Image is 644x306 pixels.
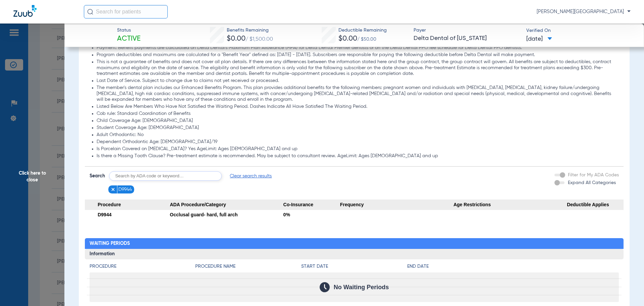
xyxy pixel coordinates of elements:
li: Program deductibles and maximums are calculated for a "Benefit Year" defined as: [DATE] - [DATE].... [97,52,619,58]
label: Filter for My ADA Codes [567,172,619,179]
span: Verified On [526,27,633,34]
app-breakdown-title: Procedure [90,263,196,272]
li: Child Coverage Age: [DEMOGRAPHIC_DATA] [97,118,619,124]
span: D9944 [98,212,111,217]
img: Calendar [320,282,330,292]
div: Occlusal guard- hard, full arch [170,210,283,219]
h4: Start Date [301,263,407,270]
img: x.svg [111,187,115,192]
h4: Procedure [90,263,196,270]
li: Is Porcelain Covered on [MEDICAL_DATA]? Yes AgeLimit: Ages [DEMOGRAPHIC_DATA] and up [97,146,619,152]
span: Co-Insurance [283,200,340,210]
span: No Waiting Periods [334,284,389,291]
span: Deductible Applies [567,200,624,210]
span: Status [117,27,141,34]
span: ADA Procedure/Category [170,200,283,210]
h3: Information [85,249,624,260]
li: Listed Below Are Members Who Have Not Satisfied the Waiting Period. Dashes Indicate All Have Sati... [97,104,619,110]
span: Age Restrictions [453,200,567,210]
span: $0.00 [338,35,357,42]
div: 0% [283,210,340,219]
span: Delta Dental of [US_STATE] [414,34,521,43]
span: $0.00 [227,35,246,42]
span: Benefits Remaining [227,27,273,34]
span: Deductible Remaining [338,27,387,34]
span: Clear search results [230,173,272,179]
h2: Waiting Periods [85,238,624,249]
li: Dependent Orthodontic Age: [DEMOGRAPHIC_DATA]/19 [97,139,619,145]
span: [DATE] [526,35,552,43]
app-breakdown-title: Start Date [301,263,407,272]
span: Frequency [340,200,453,210]
li: Payment: Benefit payments are calculated on Delta Dental's Maximum Plan Allowance (MPA) for Delta... [97,45,619,51]
span: Payer [414,27,521,34]
li: Adult Orthodontic: No [97,132,619,138]
li: Is there a Missing Tooth Clause? Pre-treatment estimate is recommended. May be subject to consult... [97,153,619,159]
li: Cob rule: Standard Coordination of Benefits [97,111,619,117]
img: Zuub Logo [13,5,37,17]
li: Last Date of Service. Subject to change due to claims not yet received or processed. [97,78,619,84]
span: / $1,500.00 [246,37,273,42]
li: Student Coverage Age: [DEMOGRAPHIC_DATA] [97,125,619,131]
li: The member's dental plan includes our Enhanced Benefits Program. This plan provides additional be... [97,85,619,103]
h4: End Date [407,263,619,270]
app-breakdown-title: Procedure Name [195,263,301,272]
input: Search by ADA code or keyword… [109,171,222,181]
span: / $50.00 [357,37,376,42]
span: Search [90,173,105,179]
span: Active [117,34,141,44]
span: Expand All Categories [568,180,616,185]
app-breakdown-title: End Date [407,263,619,272]
img: Search Icon [87,9,93,15]
span: Procedure [85,200,170,210]
span: D9944 [118,186,132,193]
h4: Procedure Name [195,263,301,270]
li: This is not a guarantee of benefits and does not cover all plan details. If there are any differe... [97,59,619,77]
input: Search for patients [84,5,168,18]
span: [PERSON_NAME][GEOGRAPHIC_DATA] [537,8,631,15]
